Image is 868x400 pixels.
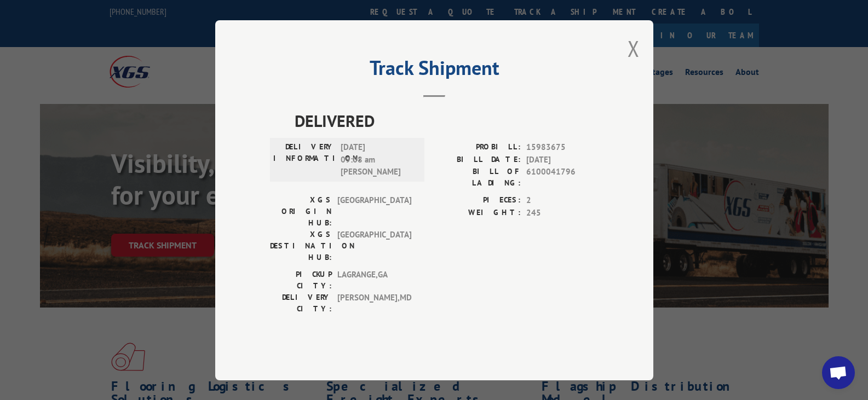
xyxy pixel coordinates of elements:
span: [DATE] [526,153,599,166]
span: [GEOGRAPHIC_DATA] [337,229,411,263]
div: Open chat [822,356,855,389]
label: PROBILL: [434,141,521,154]
span: DELIVERED [295,108,599,133]
span: 2 [526,194,599,207]
label: PICKUP CITY: [270,269,332,292]
label: BILL DATE: [434,153,521,166]
span: [DATE] 09:08 am [PERSON_NAME] [341,141,415,178]
label: PIECES: [434,194,521,207]
span: 6100041796 [526,166,599,189]
span: LAGRANGE , GA [337,269,411,292]
h2: Track Shipment [270,60,599,81]
span: 245 [526,206,599,219]
label: DELIVERY CITY: [270,292,332,315]
label: XGS DESTINATION HUB: [270,229,332,263]
label: WEIGHT: [434,206,521,219]
span: 15983675 [526,141,599,154]
label: BILL OF LADING: [434,166,521,189]
label: XGS ORIGIN HUB: [270,194,332,229]
label: DELIVERY INFORMATION: [273,141,335,178]
span: [GEOGRAPHIC_DATA] [337,194,411,229]
span: [PERSON_NAME] , MD [337,292,411,315]
button: Close modal [628,34,640,63]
